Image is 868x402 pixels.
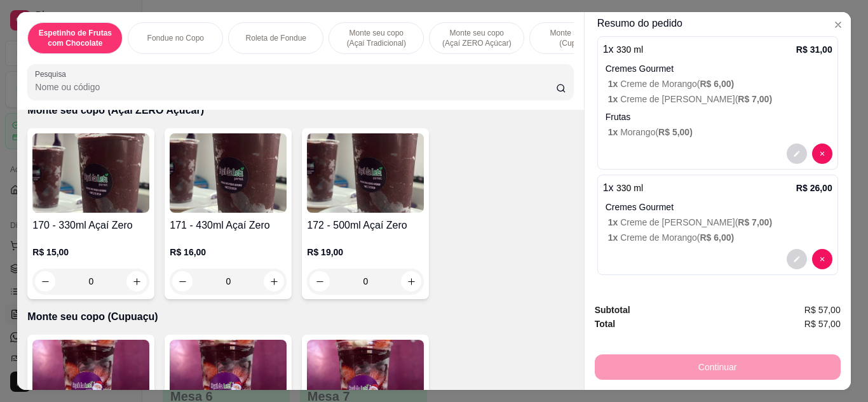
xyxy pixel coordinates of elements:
[812,249,832,269] button: decrease-product-quantity
[606,111,832,123] p: Frutas
[787,249,807,269] button: decrease-product-quantity
[616,183,643,193] span: 330 ml
[440,28,513,48] p: Monte seu copo (Açaí ZERO Açúcar)
[608,232,620,243] span: 1 x
[608,216,832,229] p: Creme de [PERSON_NAME] (
[606,201,832,213] p: Cremes Gourmet
[307,133,424,213] img: product-image
[307,246,424,258] p: R$ 19,00
[700,79,734,89] span: R$ 6,00 )
[27,103,573,118] p: Monte seu copo (Açaí ZERO Açúcar)
[35,81,556,93] input: Pesquisa
[608,126,832,138] p: Morango (
[738,94,772,104] span: R$ 7,00 )
[603,42,643,57] p: 1 x
[597,16,838,31] p: Resumo do pedido
[738,217,772,227] span: R$ 7,00 )
[658,127,693,137] span: R$ 5,00 )
[35,69,71,79] label: Pesquisa
[32,218,149,233] h4: 170 - 330ml Açaí Zero
[606,62,832,75] p: Cremes Gourmet
[616,44,643,55] span: 330 ml
[38,28,112,48] p: Espetinho de Frutas com Chocolate
[540,28,614,48] p: Monte seu copo (Cupuaçu)
[170,218,287,233] h4: 171 - 430ml Açaí Zero
[608,93,832,105] p: Creme de [PERSON_NAME] (
[32,133,149,213] img: product-image
[812,144,832,164] button: decrease-product-quantity
[608,94,620,104] span: 1 x
[170,246,287,258] p: R$ 16,00
[608,127,620,137] span: 1 x
[603,180,643,196] p: 1 x
[828,15,848,35] button: Close
[246,33,306,43] p: Roleta de Fondue
[595,319,615,329] strong: Total
[608,79,620,89] span: 1 x
[804,303,841,317] span: R$ 57,00
[608,231,832,244] p: Creme de Morango (
[147,33,204,43] p: Fondue no Copo
[27,309,573,325] p: Monte seu copo (Cupuaçu)
[796,182,832,194] p: R$ 26,00
[32,246,149,258] p: R$ 15,00
[339,28,413,48] p: Monte seu copo (Açaí Tradicional)
[307,218,424,233] h4: 172 - 500ml Açaí Zero
[170,133,287,213] img: product-image
[804,317,841,331] span: R$ 57,00
[608,217,620,227] span: 1 x
[608,77,832,90] p: Creme de Morango (
[787,144,807,164] button: decrease-product-quantity
[700,232,734,243] span: R$ 6,00 )
[595,305,630,315] strong: Subtotal
[796,43,832,56] p: R$ 31,00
